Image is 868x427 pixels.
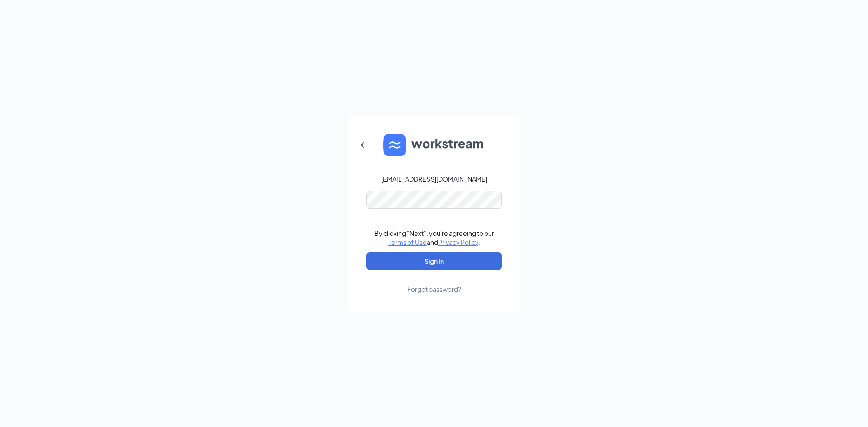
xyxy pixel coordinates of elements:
[366,252,502,270] button: Sign In
[353,134,374,156] button: ArrowLeftNew
[438,238,478,246] a: Privacy Policy
[383,134,485,156] img: WS logo and Workstream text
[407,270,461,294] a: Forgot password?
[374,229,494,247] div: By clicking "Next", you're agreeing to our and .
[407,285,461,294] div: Forgot password?
[388,238,427,246] a: Terms of Use
[381,174,487,183] div: [EMAIL_ADDRESS][DOMAIN_NAME]
[358,140,369,150] svg: ArrowLeftNew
